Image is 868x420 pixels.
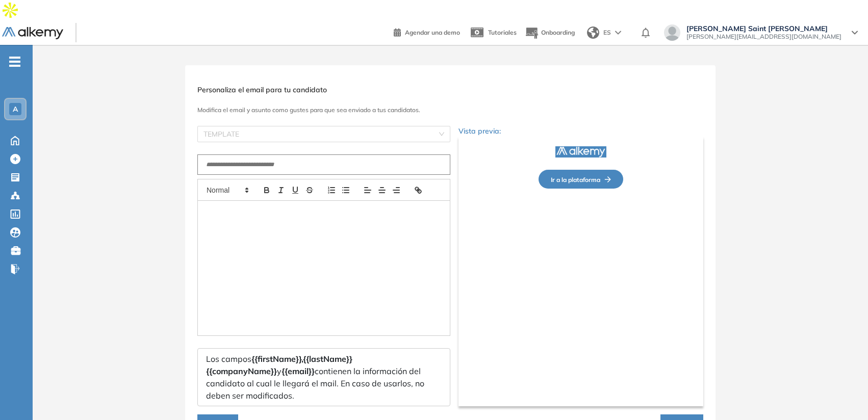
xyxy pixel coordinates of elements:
span: [PERSON_NAME] Saint [PERSON_NAME] [686,24,841,33]
iframe: Chat Widget [817,371,868,420]
span: Agendar una demo [405,29,460,36]
span: {{firstName}}, [251,354,303,364]
button: Onboarding [525,22,575,44]
a: Tutoriales [468,19,517,46]
span: Tutoriales [488,29,517,36]
img: Logo de la compañía [555,146,606,157]
h3: Modifica el email y asunto como gustes para que sea enviado a tus candidatos. [197,107,703,114]
img: Flecha [600,176,611,182]
span: ES [603,28,611,37]
img: arrow [615,31,621,35]
span: [PERSON_NAME][EMAIL_ADDRESS][DOMAIN_NAME] [686,33,841,41]
span: {{companyName}} [206,366,277,376]
button: Ir a la plataformaFlecha [539,170,623,189]
span: {{email}} [282,366,315,376]
img: world [587,27,599,39]
a: Agendar una demo [394,25,460,38]
i: - [9,61,20,63]
img: Logo [2,27,63,40]
p: Vista previa: [458,126,703,137]
span: Onboarding [541,29,575,36]
div: Los campos y contienen la información del candidato al cual le llegará el mail. En caso de usarlo... [197,348,450,406]
h3: Personaliza el email para tu candidato [197,86,703,94]
span: {{lastName}} [303,354,352,364]
span: A [13,105,18,113]
div: Widget de chat [817,371,868,420]
span: Ir a la plataforma [551,176,611,183]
